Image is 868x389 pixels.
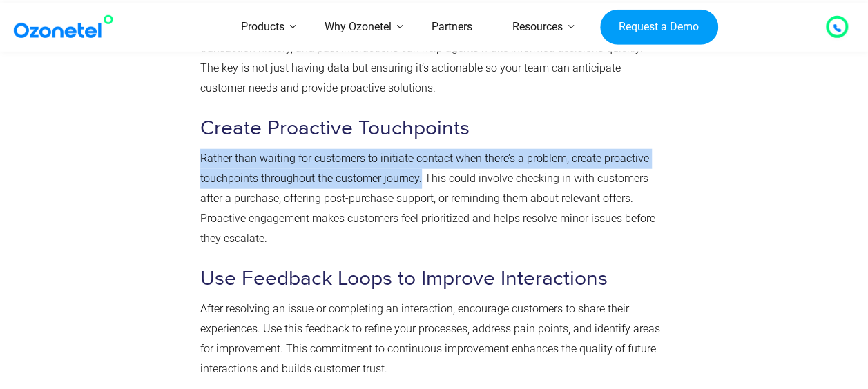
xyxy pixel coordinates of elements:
[200,115,663,142] h3: Create Proactive Touchpoints
[200,149,663,248] p: Rather than waiting for customers to initiate contact when there’s a problem, create proactive to...
[412,3,492,52] a: Partners
[492,3,583,52] a: Resources
[221,3,305,52] a: Products
[600,9,718,45] a: Request a Demo
[200,266,663,292] h3: Use Feedback Loops to Improve Interactions
[200,299,663,379] p: After resolving an issue or completing an interaction, encourage customers to share their experie...
[305,3,412,52] a: Why Ozonetel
